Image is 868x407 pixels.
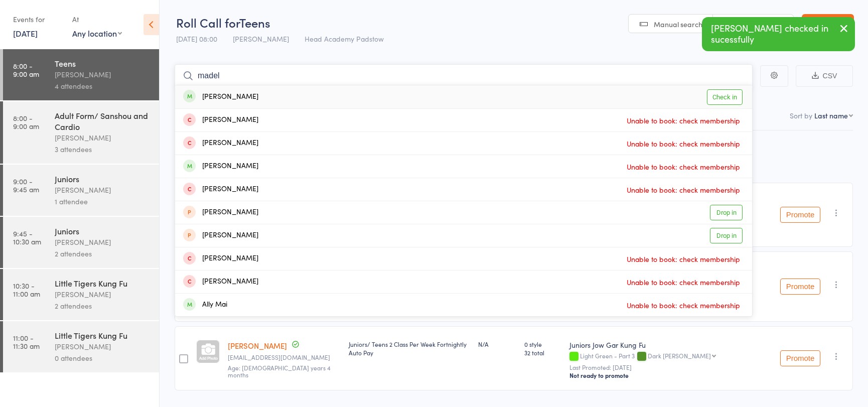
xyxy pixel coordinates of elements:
[524,340,561,348] span: 0 style
[55,300,151,312] div: 2 attendees
[780,279,820,295] button: Promote
[624,298,743,313] span: Unable to book: check membership
[183,207,258,218] div: [PERSON_NAME]
[183,114,258,126] div: [PERSON_NAME]
[802,14,854,34] a: Exit roll call
[55,132,151,144] div: [PERSON_NAME]
[654,19,702,29] span: Manual search
[624,251,743,266] span: Unable to book: check membership
[3,217,159,268] a: 9:45 -10:30 amJuniors[PERSON_NAME]2 attendees
[183,184,258,195] div: [PERSON_NAME]
[72,28,122,39] div: Any location
[55,236,151,248] div: [PERSON_NAME]
[569,364,772,371] small: Last Promoted: [DATE]
[228,363,331,379] span: Age: [DEMOGRAPHIC_DATA] years 4 months
[569,352,772,361] div: Light Green - Part 3
[3,321,159,372] a: 11:00 -11:30 amLittle Tigers Kung Fu[PERSON_NAME]0 attendees
[183,276,258,288] div: [PERSON_NAME]
[176,14,239,31] span: Roll Call for
[183,299,227,311] div: Ally Mai
[55,225,151,236] div: Juniors
[55,80,151,92] div: 4 attendees
[228,354,341,361] small: vtzortzis@gmail.com
[3,165,159,216] a: 9:00 -9:45 amJuniors[PERSON_NAME]1 attendee
[183,161,258,172] div: [PERSON_NAME]
[13,28,38,39] a: [DATE]
[478,340,516,348] div: N/A
[305,34,384,44] span: Head Academy Padstow
[13,282,40,298] time: 10:30 - 11:00 am
[569,340,772,350] div: Juniors Jow Gar Kung Fu
[55,184,151,196] div: [PERSON_NAME]
[55,196,151,207] div: 1 attendee
[707,89,743,105] a: Check in
[55,341,151,352] div: [PERSON_NAME]
[814,110,848,120] div: Last name
[710,205,743,220] a: Drop in
[648,352,711,359] div: Dark [PERSON_NAME]
[183,230,258,241] div: [PERSON_NAME]
[183,91,258,103] div: [PERSON_NAME]
[13,62,39,78] time: 8:00 - 9:00 am
[13,177,39,193] time: 9:00 - 9:45 am
[13,114,39,130] time: 8:00 - 9:00 am
[624,275,743,290] span: Unable to book: check membership
[624,182,743,197] span: Unable to book: check membership
[233,34,289,44] span: [PERSON_NAME]
[702,17,855,51] div: [PERSON_NAME] checked in sucessfully
[55,352,151,364] div: 0 attendees
[624,113,743,128] span: Unable to book: check membership
[13,334,40,350] time: 11:00 - 11:30 am
[3,101,159,164] a: 8:00 -9:00 amAdult Form/ Sanshou and Cardio[PERSON_NAME]3 attendees
[569,371,772,379] div: Not ready to promote
[13,229,41,245] time: 9:45 - 10:30 am
[790,110,812,120] label: Sort by
[176,34,217,44] span: [DATE] 08:00
[710,228,743,243] a: Drop in
[55,289,151,300] div: [PERSON_NAME]
[72,11,122,28] div: At
[55,330,151,341] div: Little Tigers Kung Fu
[624,159,743,174] span: Unable to book: check membership
[239,14,270,31] span: Teens
[175,64,753,87] input: Search by name
[183,138,258,149] div: [PERSON_NAME]
[13,11,62,28] div: Events for
[55,173,151,184] div: Juniors
[183,253,258,264] div: [PERSON_NAME]
[3,269,159,320] a: 10:30 -11:00 amLittle Tigers Kung Fu[PERSON_NAME]2 attendees
[55,58,151,69] div: Teens
[55,69,151,80] div: [PERSON_NAME]
[524,348,561,357] span: 32 total
[796,65,853,87] button: CSV
[624,136,743,151] span: Unable to book: check membership
[55,278,151,289] div: Little Tigers Kung Fu
[55,144,151,155] div: 3 attendees
[55,248,151,259] div: 2 attendees
[228,340,287,351] a: [PERSON_NAME]
[349,340,471,357] div: Juniors/ Teens 2 Class Per Week Fortnightly Auto Pay
[55,110,151,132] div: Adult Form/ Sanshou and Cardio
[3,49,159,100] a: 8:00 -9:00 amTeens[PERSON_NAME]4 attendees
[780,207,820,223] button: Promote
[780,350,820,366] button: Promote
